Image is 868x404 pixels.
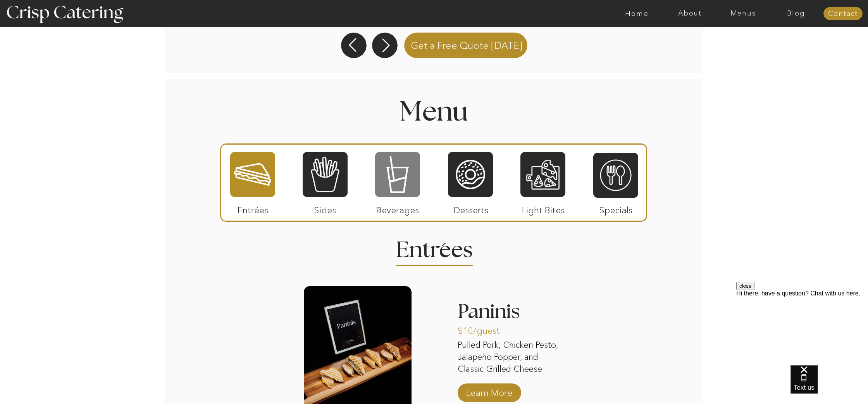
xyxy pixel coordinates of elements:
iframe: podium webchat widget bubble [790,365,868,404]
p: Pulled Pork, Chicken Pesto, Jalapeño Popper, and Classic Grilled Cheese [458,339,565,376]
h3: Paninis [458,302,565,326]
a: Home [610,10,663,17]
iframe: podium webchat widget prompt [736,282,868,375]
a: Contact [823,10,863,18]
a: Menus [716,10,770,17]
p: Beverages [372,197,423,219]
h1: Menu [326,99,542,122]
h2: Entrees [396,239,472,254]
a: Get a Free Quote [DATE] [401,31,532,58]
p: Entrées [227,197,279,219]
p: Specials [590,197,641,219]
p: Desserts [445,197,496,219]
p: Sides [299,197,351,219]
p: $10/guest [458,318,509,340]
a: Learn More [463,380,515,402]
p: Light Bites [517,197,569,219]
a: About [663,10,716,17]
a: Blog [770,10,823,17]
